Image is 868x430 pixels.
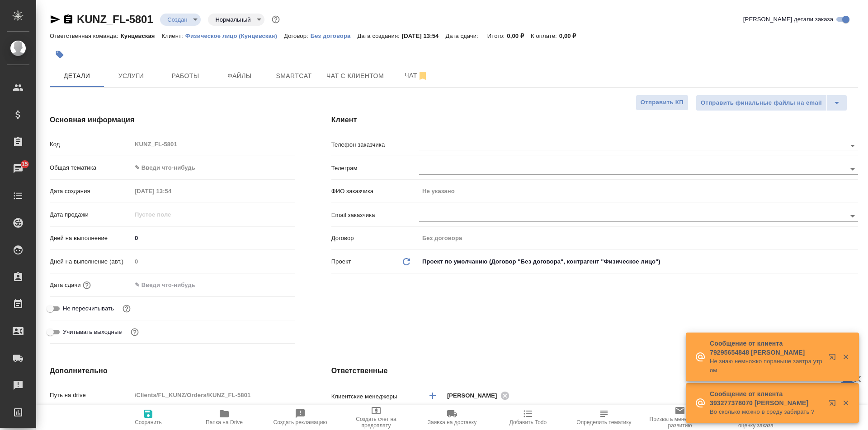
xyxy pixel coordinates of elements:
div: ✎ Введи что-нибудь [135,163,284,172]
h4: Дополнительно [50,365,295,376]
div: Создан [208,14,264,26]
button: Отправить КП [636,95,689,111]
button: Создать счет на предоплату [338,405,414,430]
button: Отправить финальные файлы на email [696,95,827,111]
p: 0,00 ₽ [507,32,531,39]
button: Выбери, если сб и вс нужно считать рабочими днями для выполнения заказа. [129,326,141,338]
span: [PERSON_NAME] детали заказа [743,15,833,24]
input: ✎ Введи что-нибудь [132,278,211,291]
p: Телеграм [331,164,419,173]
span: Работы [164,70,207,82]
button: Добавить тэг [50,45,70,65]
input: Пустое поле [132,208,211,221]
p: Общая тематика [50,163,132,172]
input: Пустое поле [132,255,295,268]
p: Телефон заказчика [331,140,419,149]
span: 15 [16,160,33,169]
button: Доп статусы указывают на важность/срочность заказа [270,14,282,25]
button: Создать рекламацию [262,405,338,430]
input: Пустое поле [132,138,295,151]
span: Создать счет на предоплату [344,416,409,429]
button: Призвать менеджера по развитию [642,405,718,430]
p: Ответственная команда: [50,32,121,39]
p: Договор [331,234,419,243]
p: Дата создания: [357,32,401,39]
p: Дата продажи [50,210,132,219]
button: Скопировать ссылку [63,14,74,25]
p: К оплате: [531,32,559,39]
h4: Ответственные [331,365,858,376]
button: Закрыть [836,399,855,407]
p: Физическое лицо (Кунцевская) [185,32,284,39]
button: Скопировать ссылку для ЯМессенджера [50,14,61,25]
span: Детали [55,70,99,82]
p: Договор: [284,32,311,39]
p: Клиентские менеджеры [331,392,419,401]
span: Заявка на доставку [428,419,476,425]
button: Добавить менеджера [422,385,443,407]
p: Дата сдачи: [445,32,480,39]
svg: Отписаться [417,70,428,81]
span: Добавить Todo [509,419,547,425]
span: Определить тематику [576,419,631,425]
a: Физическое лицо (Кунцевская) [185,32,284,39]
div: ✎ Введи что-нибудь [132,160,295,176]
span: Отправить финальные файлы на email [701,98,822,108]
button: Сохранить [110,405,186,430]
button: Создан [165,16,190,23]
div: [PERSON_NAME] [447,390,512,401]
p: Сообщение от клиента 79295654848 [PERSON_NAME] [710,339,823,357]
button: Включи, если не хочешь, чтобы указанная дата сдачи изменилась после переставления заказа в 'Подтв... [121,303,132,314]
div: Создан [160,14,201,26]
span: Призвать менеджера по развитию [647,416,712,429]
span: Отправить КП [641,97,684,108]
button: Open [846,139,859,152]
p: 0,00 ₽ [559,32,583,39]
input: Пустое поле [132,388,295,402]
button: Заявка на доставку [414,405,490,430]
input: ✎ Введи что-нибудь [132,231,295,245]
input: Пустое поле [419,185,858,198]
button: Добавить Todo [490,405,566,430]
h4: Основная информация [50,115,295,125]
a: 15 [2,157,34,180]
button: Определить тематику [566,405,642,430]
p: Дней на выполнение [50,234,132,243]
p: Итого: [487,32,507,39]
p: Дата сдачи [50,281,81,290]
span: [PERSON_NAME] [447,391,503,400]
button: Закрыть [836,353,855,361]
button: Если добавить услуги и заполнить их объемом, то дата рассчитается автоматически [81,279,93,291]
p: Проект [331,257,351,266]
div: Проект по умолчанию (Договор "Без договора", контрагент "Физическое лицо") [419,254,858,269]
span: Создать рекламацию [274,419,327,425]
p: ФИО заказчика [331,187,419,196]
button: Открыть в новой вкладке [823,394,845,416]
p: Во сколько можно в среду забирать ? [710,407,823,416]
p: Дата создания [50,187,132,196]
button: Папка на Drive [186,405,262,430]
button: Open [846,210,859,222]
span: Сохранить [135,419,162,425]
p: Без договора [311,32,358,39]
p: Код [50,140,132,149]
p: Email заказчика [331,211,419,220]
h4: Клиент [331,115,858,125]
span: Не пересчитывать [63,304,114,313]
a: Без договора [311,32,358,39]
input: Пустое поле [419,231,858,245]
a: KUNZ_FL-5801 [77,13,153,25]
p: Не знаю немножко пораньше завтра утром [710,357,823,375]
span: Файлы [218,70,261,82]
span: Услуги [109,70,153,82]
p: Кунцевская [121,32,162,39]
input: Пустое поле [132,185,211,198]
div: split button [696,95,847,111]
span: Чат [395,70,438,81]
span: Папка на Drive [206,419,243,425]
p: Клиент: [162,32,185,39]
p: [DATE] 13:54 [402,32,446,39]
span: Smartcat [272,70,316,82]
span: Чат с клиентом [326,70,384,82]
p: Сообщение от клиента 393277378070 [PERSON_NAME] [710,389,823,407]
